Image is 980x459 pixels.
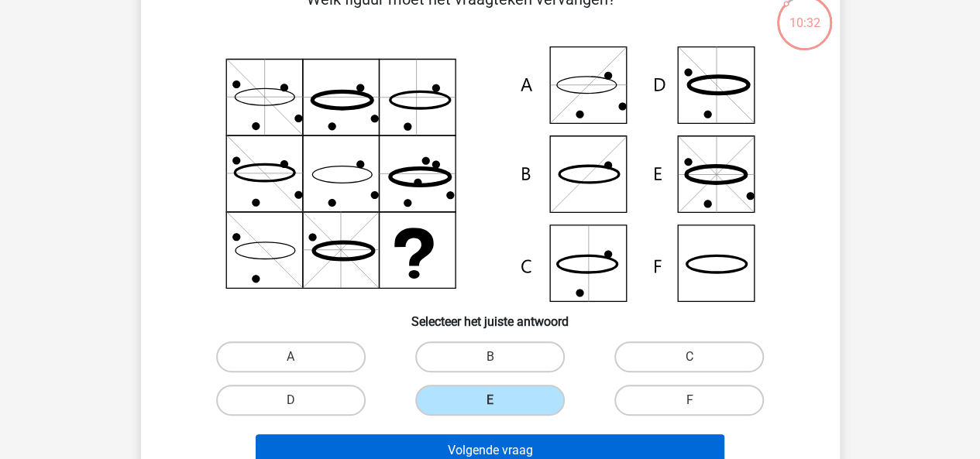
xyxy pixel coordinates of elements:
[415,341,565,372] label: B
[216,341,366,372] label: A
[166,302,815,329] h6: Selecteer het juiste antwoord
[614,341,764,372] label: C
[216,385,366,416] label: D
[415,385,565,416] label: E
[614,385,764,416] label: F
